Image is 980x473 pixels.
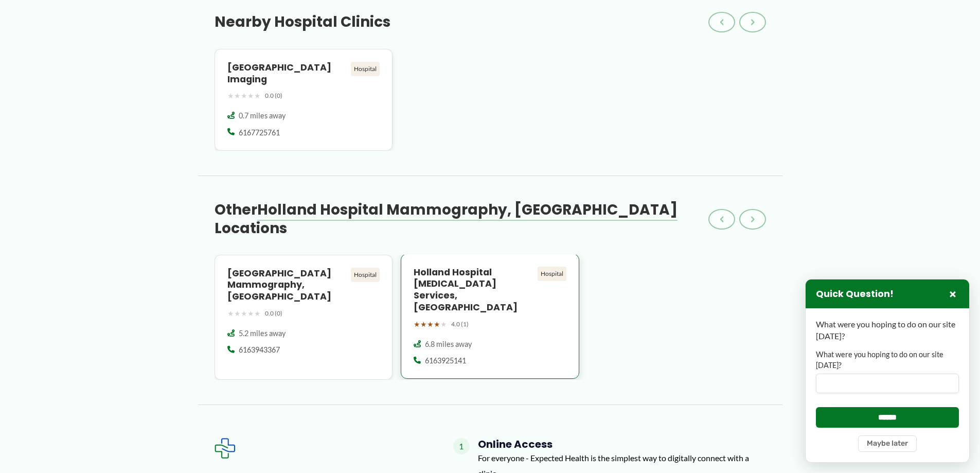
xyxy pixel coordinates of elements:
button: Close [947,288,959,300]
span: ★ [414,318,420,331]
span: ★ [227,89,234,102]
span: › [751,213,755,225]
span: 6.8 miles away [425,339,472,349]
span: ★ [427,318,434,331]
h4: Holland Hospital [MEDICAL_DATA] Services, [GEOGRAPHIC_DATA] [414,267,533,313]
h4: [GEOGRAPHIC_DATA] Mammography, [GEOGRAPHIC_DATA] [227,268,347,303]
span: 6167725761 [239,128,280,138]
span: ★ [434,318,440,331]
span: ★ [234,89,241,102]
span: ★ [254,89,261,102]
span: ‹ [720,16,724,28]
h3: Other Locations [215,201,708,238]
div: Hospital [351,62,380,76]
button: ‹ [708,209,735,230]
span: 0.0 (0) [265,90,282,101]
span: ‹ [720,213,724,225]
span: 5.2 miles away [239,328,286,339]
span: 4.0 (1) [451,319,469,330]
span: ★ [241,89,247,102]
button: ‹ [708,12,735,32]
h4: Online Access [478,438,766,450]
h3: Quick Question! [816,288,894,300]
button: Maybe later [858,435,917,452]
span: ★ [420,318,427,331]
img: Expected Healthcare Logo [215,438,235,459]
span: 6163943367 [239,345,280,355]
div: Hospital [538,267,566,281]
span: ★ [234,307,241,320]
span: ★ [247,89,254,102]
span: 1 [453,438,470,454]
p: What were you hoping to do on our site [DATE]? [816,319,959,342]
span: 0.7 miles away [239,111,286,121]
span: ★ [254,307,261,320]
button: › [739,12,766,32]
div: Hospital [351,268,380,282]
span: ★ [440,318,447,331]
span: 0.0 (0) [265,308,282,319]
a: [GEOGRAPHIC_DATA] Imaging Hospital ★★★★★ 0.0 (0) 0.7 miles away 6167725761 [215,49,393,151]
button: › [739,209,766,230]
span: ★ [227,307,234,320]
span: ★ [241,307,247,320]
h4: [GEOGRAPHIC_DATA] Imaging [227,62,347,85]
a: Holland Hospital [MEDICAL_DATA] Services, [GEOGRAPHIC_DATA] Hospital ★★★★★ 4.0 (1) 6.8 miles away... [401,255,579,380]
span: 6163925141 [425,356,466,366]
span: › [751,16,755,28]
span: ★ [247,307,254,320]
a: [GEOGRAPHIC_DATA] Mammography, [GEOGRAPHIC_DATA] Hospital ★★★★★ 0.0 (0) 5.2 miles away 6163943367 [215,255,393,380]
span: Holland Hospital Mammography, [GEOGRAPHIC_DATA] [257,200,678,220]
h3: Nearby Hospital Clinics [215,13,390,31]
label: What were you hoping to do on our site [DATE]? [816,349,959,371]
